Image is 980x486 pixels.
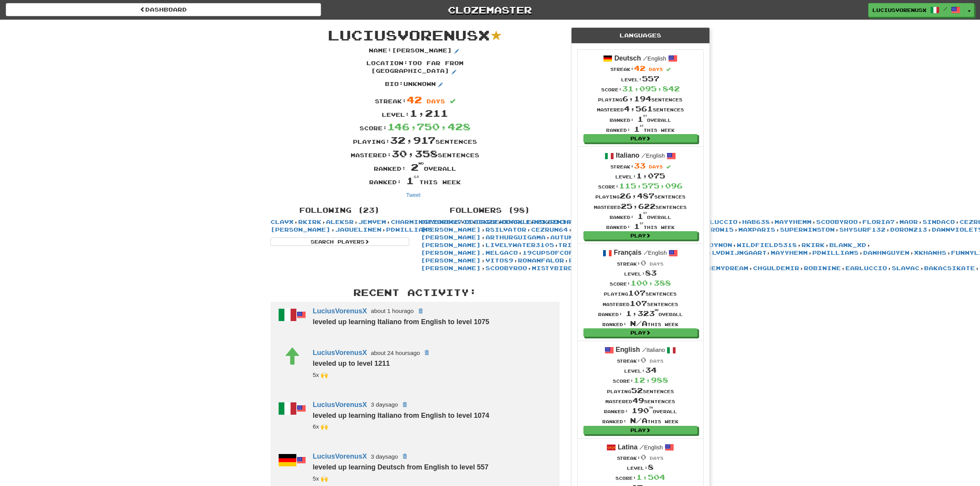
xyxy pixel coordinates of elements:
[411,161,424,173] span: 2
[328,27,490,43] span: LuciusVorenusX
[421,207,560,214] h4: Followers (98)
[427,98,445,104] span: days
[634,222,644,230] span: 1
[618,443,638,451] strong: Latina
[630,279,671,287] span: 100,388
[594,191,687,201] div: Playing sentences
[802,242,825,248] a: rkirk
[631,386,643,395] span: 52
[649,67,663,72] span: days
[407,94,422,105] span: 42
[387,121,471,132] span: 146,750,428
[738,226,775,233] a: MaxParis
[271,207,409,214] h4: Following (23)
[636,172,665,180] span: 1,075
[632,396,644,405] span: 49
[583,328,698,337] a: Play
[486,257,513,264] a: Vito89
[771,249,808,256] a: MAYYHEMM
[602,405,679,415] div: Ranked: overall
[614,54,641,62] strong: Deutsch
[634,376,668,384] span: 12,988
[602,365,679,375] div: Level:
[650,456,664,461] span: days
[421,234,481,240] a: [PERSON_NAME]
[643,55,666,62] small: English
[626,309,659,318] span: 1,323
[804,265,841,271] a: Robinine
[641,153,665,159] small: English
[371,401,398,408] small: 3 days ago
[597,63,684,73] div: Streak:
[630,319,647,328] span: N/A
[643,55,647,62] span: /
[643,212,647,214] sup: st
[486,234,546,240] a: ArthurGuiGama
[313,307,367,314] a: LuciusVorenusX
[602,385,679,395] div: Playing sentences
[313,412,489,419] strong: leveled up learning Italiano from English to level 1074
[583,134,698,143] a: Play
[602,355,679,365] div: Streak:
[632,406,653,415] span: 190
[624,104,653,113] span: 4,561
[630,299,647,308] span: 107
[313,400,367,408] a: LuciusVorenusX
[640,222,644,225] sup: st
[696,219,738,225] a: Earluccio
[839,226,886,233] a: ShySurf132
[634,64,645,72] span: 42
[621,202,656,210] span: 25,622
[640,259,646,267] span: 0
[863,249,909,256] a: DanhNguyen
[421,219,472,225] a: DrySnow1703
[923,219,955,225] a: sindaco
[622,84,680,93] span: 31,095,842
[406,175,419,186] span: 1
[597,84,684,94] div: Score:
[666,67,671,72] span: Streak includes today.
[597,74,684,84] div: Level:
[862,219,895,225] a: Floria7
[421,257,481,264] a: [PERSON_NAME]
[371,308,414,314] small: about 1 hour ago
[637,212,647,220] span: 1
[641,152,646,159] span: /
[265,203,415,246] div: , , , , , , , , , , , , , , , , , , , , , ,
[780,226,835,233] a: superwinston
[358,219,386,225] a: JemVem
[644,249,648,256] span: /
[298,219,321,225] a: rkirk
[598,452,683,462] div: Streak:
[753,265,799,271] a: chguldemir
[619,182,682,190] span: 115,575,096
[648,463,654,471] span: 8
[643,114,647,117] sup: st
[313,349,367,357] a: LuciusVorenusX
[645,366,657,374] span: 34
[532,265,591,271] a: MistyBird1868
[414,175,419,179] sup: st
[271,288,560,298] h3: Recent Activity:
[6,3,321,16] a: Dashboard
[369,47,461,56] p: Name : [PERSON_NAME]
[265,160,565,174] div: Ranked: overall
[265,174,565,187] div: Ranked: this week
[598,298,683,308] div: Mastered sentences
[598,258,683,268] div: Streak:
[265,93,565,106] div: Streak:
[642,346,647,353] span: /
[614,249,642,256] strong: Français
[371,350,420,356] small: about 24 hours ago
[644,250,667,256] small: English
[737,242,797,248] a: WildField5318
[598,268,683,278] div: Level:
[742,219,770,225] a: hab638
[597,114,684,124] div: Ranked: overall
[583,426,698,434] a: Play
[392,148,438,159] span: 30,358
[335,226,382,233] a: JaquelineN
[594,201,687,211] div: Mastered sentences
[391,219,460,225] a: CharmingTigress
[598,318,683,328] div: Ranked: this week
